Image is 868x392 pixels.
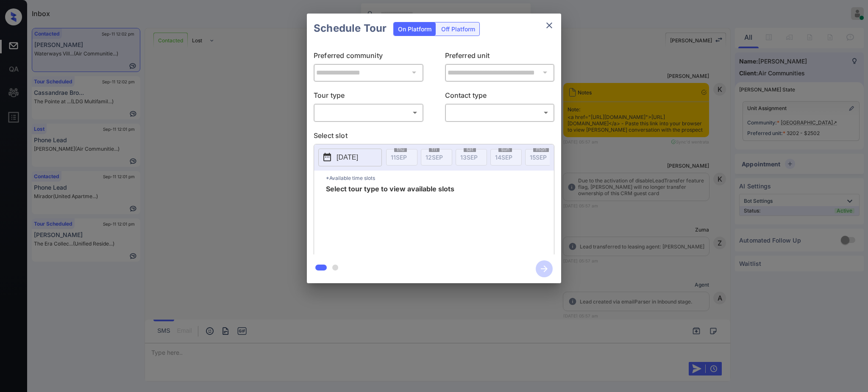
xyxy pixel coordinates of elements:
[307,14,393,43] h2: Schedule Tour
[394,22,436,36] div: On Platform
[437,22,479,36] div: Off Platform
[445,90,555,103] p: Contact type
[314,90,423,103] p: Tour type
[314,50,423,63] p: Preferred community
[337,152,358,162] p: [DATE]
[318,148,382,166] button: [DATE]
[326,185,454,253] span: Select tour type to view available slots
[326,170,554,185] p: *Available time slots
[541,17,558,34] button: close
[445,50,555,63] p: Preferred unit
[314,130,554,144] p: Select slot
